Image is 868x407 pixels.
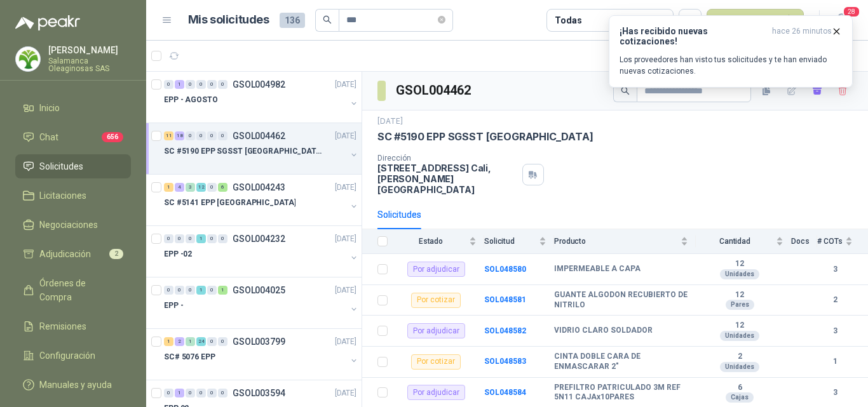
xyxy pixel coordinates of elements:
[196,389,206,397] div: 0
[377,116,403,128] p: [DATE]
[164,231,359,272] a: 0 0 0 1 0 0 GSOL004232[DATE] EPP -02
[830,9,853,32] button: 28
[15,154,131,178] a: Solicitudes
[164,248,192,260] p: EPP -02
[196,234,206,243] div: 1
[323,15,332,24] span: search
[164,234,173,243] div: 0
[175,286,184,295] div: 0
[15,373,131,397] a: Manuales y ayuda
[233,389,285,397] p: GSOL003594
[554,352,688,371] b: CINTA DOBLE CARA DE ENMASCARAR 2"
[15,314,131,338] a: Remisiones
[233,80,285,89] p: GSOL004982
[186,80,195,89] div: 0
[335,387,356,399] p: [DATE]
[233,337,285,346] p: GSOL003799
[726,300,754,310] div: Pares
[407,262,465,277] div: Por adjudicar
[484,326,526,335] a: SOL048582
[39,319,86,333] span: Remisiones
[186,337,195,346] div: 1
[554,383,688,403] b: PREFILTRO PATRICULADO 3M REF 5N11 CAJAx10PARES
[696,290,783,300] b: 12
[207,389,217,397] div: 0
[609,15,853,88] button: ¡Has recibido nuevas cotizaciones!hace 26 minutos Los proveedores han visto tus solicitudes y te ...
[196,337,206,346] div: 24
[164,183,173,192] div: 1
[39,378,112,392] span: Manuales y ayuda
[484,295,526,304] a: SOL048581
[772,26,832,46] span: hace 26 minutos
[817,229,868,254] th: # COTs
[817,387,853,399] b: 3
[620,26,767,46] h3: ¡Has recibido nuevas cotizaciones!
[15,183,131,208] a: Licitaciones
[15,344,131,368] a: Configuración
[554,290,688,310] b: GUANTE ALGODON RECUBIERTO DE NITRILO
[48,46,131,55] p: [PERSON_NAME]
[438,14,445,26] span: close-circle
[164,283,359,323] a: 0 0 0 1 0 1 GSOL004025[DATE] EPP -
[484,265,526,274] b: SOL048580
[39,276,119,304] span: Órdenes de Compra
[207,183,217,192] div: 0
[39,101,60,115] span: Inicio
[411,293,461,308] div: Por cotizar
[207,234,217,243] div: 0
[186,389,195,397] div: 0
[335,233,356,245] p: [DATE]
[164,145,322,157] p: SC #5190 EPP SGSST [GEOGRAPHIC_DATA]
[109,249,123,259] span: 2
[15,213,131,237] a: Negociaciones
[196,286,206,295] div: 1
[554,264,641,274] b: IMPERMEABLE A CAPA
[218,389,227,397] div: 0
[817,325,853,337] b: 3
[335,182,356,194] p: [DATE]
[175,80,184,89] div: 1
[233,131,285,140] p: GSOL004462
[207,131,217,140] div: 0
[377,208,421,222] div: Solicitudes
[484,357,526,366] a: SOL048583
[186,286,195,295] div: 0
[438,16,445,23] span: close-circle
[196,183,206,192] div: 12
[196,80,206,89] div: 0
[164,94,218,106] p: EPP - AGOSTO
[554,229,696,254] th: Producto
[817,356,853,368] b: 1
[186,234,195,243] div: 0
[186,131,195,140] div: 0
[175,337,184,346] div: 2
[377,130,593,143] p: SC #5190 EPP SGSST [GEOGRAPHIC_DATA]
[484,237,536,246] span: Solicitud
[164,389,173,397] div: 0
[411,354,461,370] div: Por cotizar
[15,271,131,309] a: Órdenes de Compra
[696,321,783,331] b: 12
[164,80,173,89] div: 0
[175,131,184,140] div: 18
[726,392,754,403] div: Cajas
[15,125,131,149] a: Chat656
[696,259,783,269] b: 12
[233,286,285,295] p: GSOL004025
[707,9,804,32] button: Nueva solicitud
[555,13,581,27] div: Todas
[335,130,356,142] p: [DATE]
[554,237,678,246] span: Producto
[207,286,217,295] div: 0
[407,323,465,338] div: Por adjudicar
[280,13,305,28] span: 136
[164,197,295,209] p: SC #5141 EPP [GEOGRAPHIC_DATA]
[164,286,173,295] div: 0
[484,388,526,397] a: SOL048584
[791,229,817,254] th: Docs
[620,54,842,77] p: Los proveedores han visto tus solicitudes y te han enviado nuevas cotizaciones.
[396,81,473,100] h3: GSOL004462
[164,300,183,312] p: EPP -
